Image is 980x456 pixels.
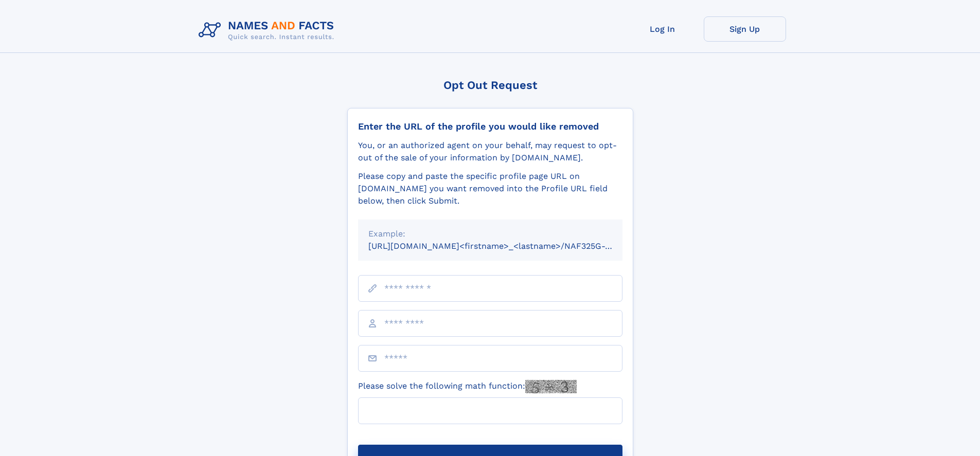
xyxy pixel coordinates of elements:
[358,121,622,132] div: Enter the URL of the profile you would like removed
[704,16,786,42] a: Sign Up
[347,79,633,92] div: Opt Out Request
[358,380,577,393] label: Please solve the following math function:
[368,241,642,251] small: [URL][DOMAIN_NAME]<firstname>_<lastname>/NAF325G-xxxxxxxx
[621,16,704,42] a: Log In
[358,139,622,164] div: You, or an authorized agent on your behalf, may request to opt-out of the sale of your informatio...
[194,16,343,44] img: Logo Names and Facts
[368,228,612,240] div: Example:
[358,170,622,207] div: Please copy and paste the specific profile page URL on [DOMAIN_NAME] you want removed into the Pr...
